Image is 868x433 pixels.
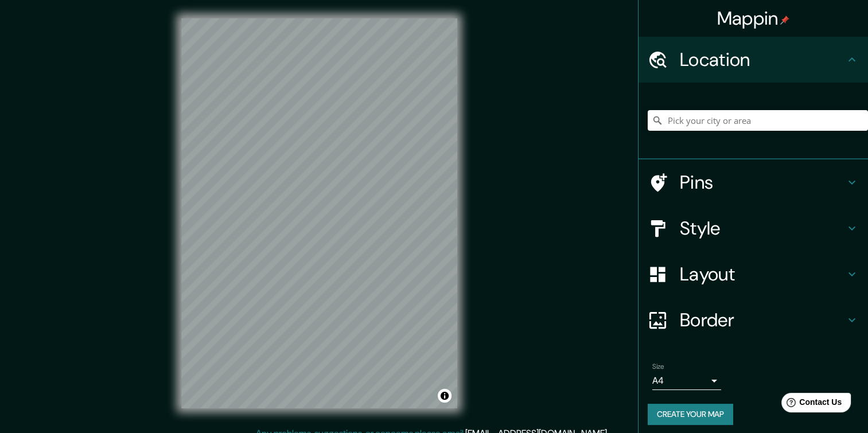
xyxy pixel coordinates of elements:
div: Layout [639,251,868,297]
h4: Border [680,309,845,331]
h4: Location [680,48,845,71]
button: Toggle attribution [438,389,451,403]
input: Pick your city or area [648,110,868,131]
img: pin-icon.png [780,15,789,25]
iframe: Help widget launcher [766,388,855,420]
canvas: Map [181,18,457,408]
h4: Style [680,217,845,240]
h4: Layout [680,263,845,286]
label: Size [652,362,664,372]
h4: Mappin [717,7,790,30]
h4: Pins [680,171,845,194]
div: Pins [639,159,868,205]
div: A4 [652,372,721,390]
div: Border [639,297,868,343]
div: Location [639,37,868,83]
div: Style [639,205,868,251]
button: Create your map [648,404,733,425]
